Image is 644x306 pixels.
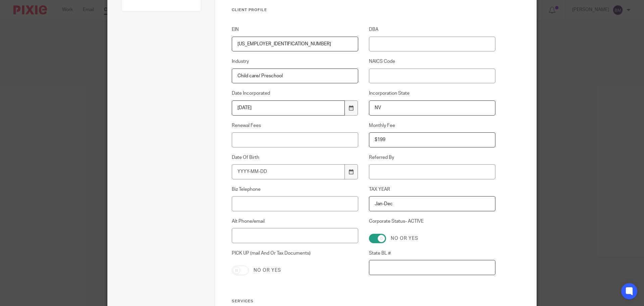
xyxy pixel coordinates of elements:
input: YYYY-MM-DD [232,164,345,179]
label: State BL # [369,250,496,257]
label: Referred By [369,154,496,161]
label: PICK UP (mail And Or Tax Documents) [232,250,359,261]
label: Alt Phone/email [232,218,359,225]
label: Monthly Fee [369,122,496,129]
label: No or yes [391,235,418,242]
label: No or yes [254,267,281,274]
h3: Client Profile [232,7,496,13]
label: Renewal Fees [232,122,359,129]
label: EIN [232,26,359,33]
label: Date Incorporated [232,90,359,97]
label: Industry [232,58,359,65]
input: YYYY-MM-DD [232,100,345,116]
label: Corporate Status- ACTIVE [369,218,496,229]
label: DBA [369,26,496,33]
label: TAX YEAR [369,186,496,193]
label: NAICS Code [369,58,496,65]
label: Incorporation State [369,90,496,97]
label: Biz Telephone [232,186,359,193]
h3: Services [232,299,496,304]
label: Date Of Birth [232,154,359,161]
